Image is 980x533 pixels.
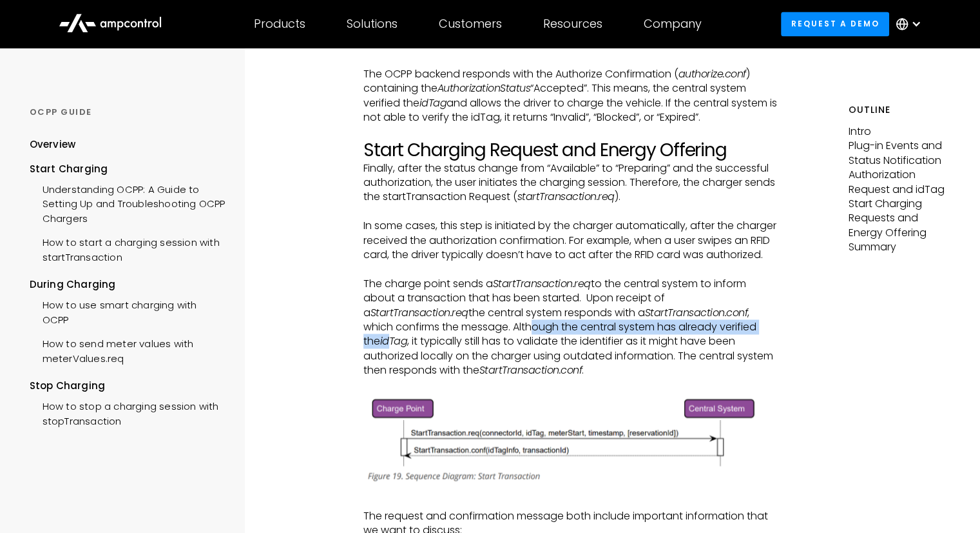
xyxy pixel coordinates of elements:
em: StartTransaction.conf [645,305,748,320]
p: Start Charging Requests and Energy Offering [849,197,951,240]
div: Company [644,17,702,31]
h5: Outline [849,103,951,117]
a: Overview [30,137,76,161]
p: The charge point sends a to the central system to inform about a transaction that has been starte... [363,277,779,378]
p: ‍ [363,52,779,66]
div: Products [254,17,305,31]
em: StartTransaction.conf [479,363,582,377]
p: ‍ [363,262,779,276]
p: The OCPP backend responds with the Authorize Confirmation ( ) containing the “Accepted”. This mea... [363,67,779,125]
a: How to stop a charging session with stopTransaction [30,393,226,432]
img: OCPP StartTransaction.conf [363,392,779,487]
p: Intro [849,125,951,139]
div: Start Charging [30,162,226,176]
div: Resources [543,17,602,31]
em: StartTransaction.req [493,276,591,291]
a: Request a demo [781,12,889,35]
div: During Charging [30,277,226,292]
a: Understanding OCPP: A Guide to Setting Up and Troubleshooting OCPP Chargers [30,176,226,229]
em: startTransaction.req [517,189,615,204]
div: OCPP GUIDE [30,106,226,118]
p: Summary [849,240,951,254]
p: Finally, after the status change from “Available” to “Preparing” and the successful authorization... [363,161,779,205]
em: StartTransaction.req [370,305,468,320]
em: authorize.conf [678,66,746,81]
a: How to start a charging session with startTransaction [30,229,226,268]
p: Plug-in Events and Status Notification [849,139,951,168]
p: Authorization Request and idTag [849,168,951,197]
em: idTag [380,334,408,348]
h2: Start Charging Request and Energy Offering [363,139,779,161]
p: In some cases, this step is initiated by the charger automatically, after the charger received th... [363,219,779,262]
div: Solutions [347,17,398,31]
a: How to use smart charging with OCPP [30,292,226,330]
div: Overview [30,137,76,152]
div: Stop Charging [30,379,226,393]
p: ‍ [363,494,779,508]
a: How to send meter values with meterValues.req [30,330,226,369]
p: ‍ [363,378,779,392]
p: ‍ [363,205,779,219]
div: Customers [439,17,502,31]
p: ‍ [363,125,779,139]
em: idTag [419,96,447,110]
em: AuthorizationStatus [437,81,531,96]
